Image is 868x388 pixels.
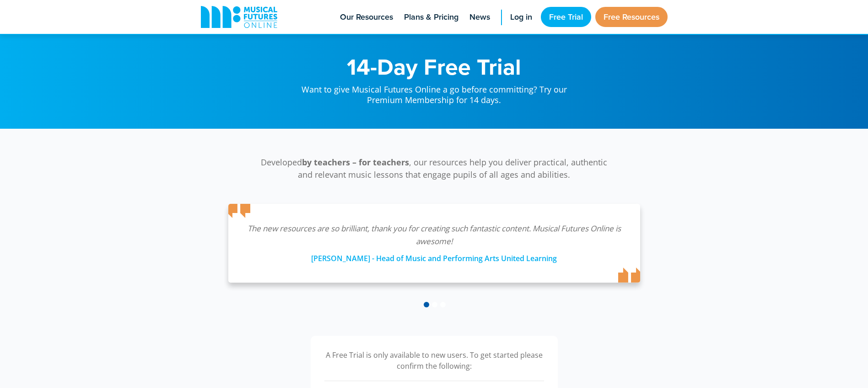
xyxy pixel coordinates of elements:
span: Log in [510,11,532,23]
div: [PERSON_NAME] - Head of Music and Performing Arts United Learning [247,248,622,264]
a: Free Trial [541,7,591,27]
span: Plans & Pricing [404,11,458,23]
strong: by teachers – for teachers [302,157,409,168]
p: A Free Trial is only available to new users. To get started please confirm the following: [324,350,544,372]
span: Our Resources [340,11,393,23]
h1: 14-Day Free Trial [292,55,576,78]
p: Want to give Musical Futures Online a go before committing? Try our Premium Membership for 14 days. [292,78,576,106]
span: News [469,11,490,23]
p: Developed , our resources help you deliver practical, authentic and relevant music lessons that e... [256,156,613,181]
p: The new resources are so brilliant, thank you for creating such fantastic content. Musical Future... [247,222,622,248]
a: Free Resources [595,7,668,27]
